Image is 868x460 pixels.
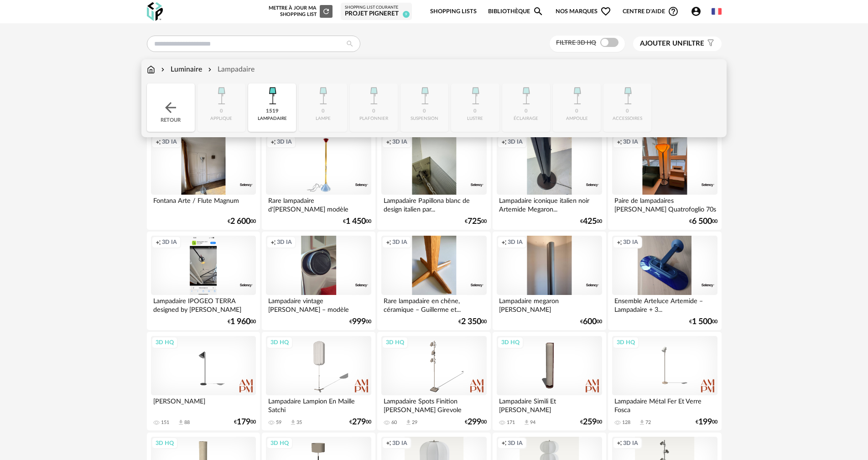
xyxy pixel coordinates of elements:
span: 279 [352,419,366,425]
div: € 00 [580,218,602,225]
div: Shopping List courante [345,5,408,10]
div: Rare lampadaire d'[PERSON_NAME] modèle Callimaco [266,195,371,213]
div: 3D HQ [151,437,178,449]
span: 3D IA [277,138,292,145]
div: Fontana Arte / Flute Magnum [151,195,256,213]
span: 600 [583,319,597,325]
span: 3D IA [623,138,638,145]
span: Download icon [523,419,530,426]
div: Mettre à jour ma Shopping List [267,5,333,18]
span: Account Circle icon [691,6,702,17]
div: 151 [161,419,169,426]
div: 94 [530,419,535,426]
img: Luminaire.png [260,83,285,108]
span: 3D IA [508,439,523,447]
a: BibliothèqueMagnify icon [488,1,544,22]
span: Creation icon [270,238,276,246]
span: Creation icon [386,138,391,145]
span: Account Circle icon [691,6,706,17]
span: Ajouter un [640,40,683,47]
div: 3D HQ [266,437,293,449]
a: 3D HQ Lampadaire Spots Finition [PERSON_NAME] Girevole 60 Download icon 29 €29900 [377,332,490,430]
span: 425 [583,218,597,225]
span: 179 [237,419,250,425]
span: Creation icon [617,439,622,447]
img: svg+xml;base64,PHN2ZyB3aWR0aD0iMTYiIGhlaWdodD0iMTciIHZpZXdCb3g9IjAgMCAxNiAxNyIgZmlsbD0ibm9uZSIgeG... [147,64,155,75]
div: 1519 [266,108,279,115]
span: filtre [640,39,704,48]
div: Ensemble Arteluce Artemide – Lampadaire + 3... [612,295,717,313]
a: Creation icon 3D IA Paire de lampadaires [PERSON_NAME] Quatrofoglio 70s €6 50000 [608,131,721,230]
span: 3D IA [623,439,638,447]
div: Lampadaire Simili Et [PERSON_NAME] [497,395,602,413]
span: 2 350 [461,319,481,325]
a: Creation icon 3D IA Ensemble Arteluce Artemide – Lampadaire + 3... €1 50000 [608,232,721,330]
span: 3D IA [162,238,177,246]
span: Creation icon [386,238,391,246]
div: 3D HQ [497,336,524,348]
span: 999 [352,319,366,325]
span: 259 [583,419,597,425]
span: 9 [403,11,410,18]
a: Creation icon 3D IA Lampadaire vintage [PERSON_NAME] – modèle Tegola... €99900 [262,232,375,330]
div: [PERSON_NAME] [151,395,256,413]
div: € 00 [228,319,256,325]
div: Lampadaire Papillona blanc de design italien par... [381,195,486,213]
div: 88 [184,419,190,426]
span: 2 600 [230,218,250,225]
span: 3D IA [162,138,177,145]
div: Lampadaire Métal Fer Et Verre Fosca [612,395,717,413]
div: € 00 [228,218,256,225]
span: Magnify icon [533,6,544,17]
img: svg+xml;base64,PHN2ZyB3aWR0aD0iMTYiIGhlaWdodD0iMTYiIHZpZXdCb3g9IjAgMCAxNiAxNiIgZmlsbD0ibm9uZSIgeG... [159,64,166,75]
span: Creation icon [501,439,507,447]
div: € 00 [689,218,717,225]
div: € 00 [580,419,602,425]
div: € 00 [696,419,717,425]
span: 3D IA [508,238,523,246]
div: € 00 [349,319,371,325]
div: Lampadaire IPOGEO TERRA designed by [PERSON_NAME] [151,295,256,313]
div: Lampadaire Spots Finition [PERSON_NAME] Girevole [381,395,486,413]
div: Lampadaire iconique italien noir Artemide Megaron... [497,195,602,213]
span: Centre d'aideHelp Circle Outline icon [623,6,679,17]
span: 1 960 [230,319,250,325]
a: Creation icon 3D IA Lampadaire IPOGEO TERRA designed by [PERSON_NAME] €1 96000 [147,232,260,330]
a: Shopping List courante Projet Pigneret 9 [345,5,408,18]
span: Creation icon [156,138,161,145]
span: 3D IA [623,238,638,246]
div: 35 [296,419,302,426]
span: Download icon [405,419,412,426]
span: Filtre 3D HQ [556,40,596,46]
div: € 00 [580,319,602,325]
div: 60 [391,419,397,426]
img: svg+xml;base64,PHN2ZyB3aWR0aD0iMjQiIGhlaWdodD0iMjQiIHZpZXdCb3g9IjAgMCAyNCAyNCIgZmlsbD0ibm9uZSIgeG... [162,99,179,116]
span: Creation icon [501,238,507,246]
span: Nos marques [556,1,611,22]
div: € 00 [689,319,717,325]
span: Creation icon [156,238,161,246]
div: 3D HQ [266,336,293,348]
span: Help Circle Outline icon [668,6,679,17]
a: Creation icon 3D IA Lampadaire iconique italien noir Artemide Megaron... €42500 [493,131,606,230]
div: Retour [147,83,195,132]
div: Lampadaire vintage [PERSON_NAME] – modèle Tegola... [266,295,371,313]
div: 171 [507,419,515,426]
div: Lampadaire Lampion En Maille Satchi [266,395,371,413]
div: 3D HQ [613,336,639,348]
div: 59 [276,419,281,426]
div: 3D HQ [151,336,178,348]
div: € 00 [458,319,487,325]
div: € 00 [343,218,371,225]
div: Projet Pigneret [345,10,408,18]
span: Download icon [639,419,645,426]
span: Creation icon [386,439,391,447]
div: 128 [622,419,630,426]
img: OXP [147,2,163,21]
a: Creation icon 3D IA Lampadaire megaron [PERSON_NAME] €60000 [493,232,606,330]
span: Heart Outline icon [600,6,611,17]
span: 3D IA [392,238,407,246]
span: Creation icon [617,138,622,145]
span: 199 [698,419,712,425]
div: 29 [412,419,417,426]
